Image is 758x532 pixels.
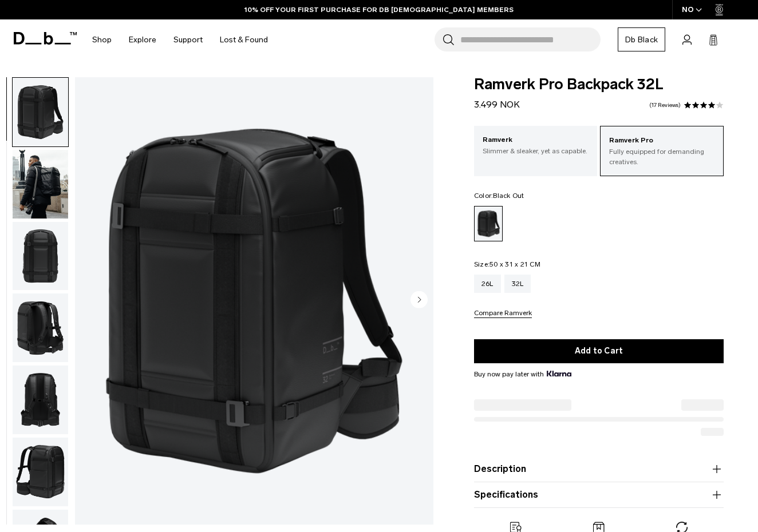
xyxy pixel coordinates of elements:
[12,77,69,147] button: Ramverk Pro Backpack 32L Black Out
[173,19,203,60] a: Support
[474,126,598,165] a: Ramverk Slimmer & sleaker, yet as capable.
[12,293,69,363] button: Ramverk Pro Backpack 32L Black Out
[410,291,428,311] button: Next slide
[474,99,520,110] span: 3.499 NOK
[13,366,68,434] img: Ramverk Pro Backpack 32L Black Out
[13,293,68,362] img: Ramverk Pro Backpack 32L Black Out
[609,146,714,167] p: Fully equipped for demanding creatives.
[609,135,714,146] p: Ramverk Pro
[75,77,433,525] li: 1 / 10
[13,222,68,291] img: Ramverk Pro Backpack 32L Black Out
[474,339,724,363] button: Add to Cart
[84,19,277,60] nav: Main Navigation
[12,365,69,435] button: Ramverk Pro Backpack 32L Black Out
[13,150,68,219] img: Ramverk Pro Backpack 32L Black Out
[483,134,589,146] p: Ramverk
[474,488,724,502] button: Specifications
[13,438,68,506] img: Ramverk Pro Backpack 32L Black Out
[493,192,524,200] span: Black Out
[547,371,571,376] img: {"height" => 20, "alt" => "Klarna"}
[649,102,681,108] a: 17 reviews
[474,309,532,318] button: Compare Ramverk
[129,19,156,60] a: Explore
[489,260,540,268] span: 50 x 31 x 21 CM
[474,369,571,379] span: Buy now pay later with
[474,462,724,476] button: Description
[220,19,268,60] a: Lost & Found
[504,275,531,293] a: 32L
[474,192,524,199] legend: Color:
[12,149,69,219] button: Ramverk Pro Backpack 32L Black Out
[244,5,514,15] a: 10% OFF YOUR FIRST PURCHASE FOR DB [DEMOGRAPHIC_DATA] MEMBERS
[474,261,540,268] legend: Size:
[12,221,69,291] button: Ramverk Pro Backpack 32L Black Out
[75,77,433,525] img: Ramverk Pro Backpack 32L Black Out
[474,77,724,92] span: Ramverk Pro Backpack 32L
[474,206,503,241] a: Black Out
[474,275,501,293] a: 26L
[13,78,68,146] img: Ramverk Pro Backpack 32L Black Out
[618,27,665,51] a: Db Black
[12,437,69,507] button: Ramverk Pro Backpack 32L Black Out
[483,146,589,156] p: Slimmer & sleaker, yet as capable.
[92,19,112,60] a: Shop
